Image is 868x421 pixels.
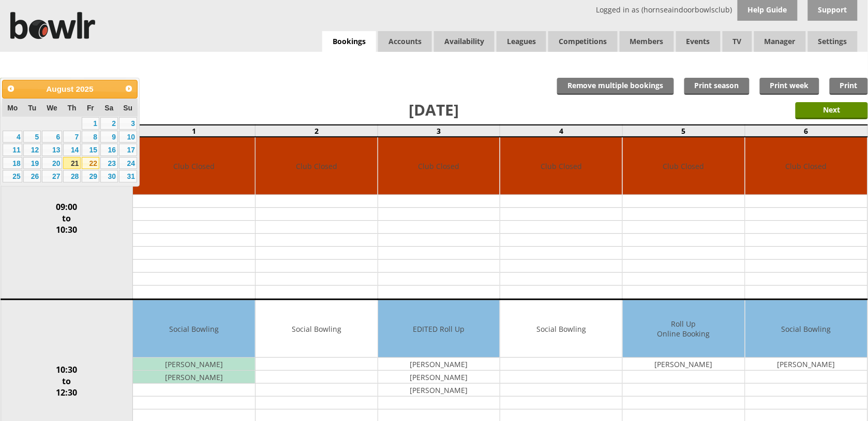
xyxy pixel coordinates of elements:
span: Manager [754,31,806,52]
td: 09:00 to 10:30 [1,137,133,300]
td: Club Closed [623,137,745,195]
a: 8 [82,131,99,143]
td: Social Bowling [133,300,255,358]
td: Club Closed [133,137,255,195]
td: EDITED Roll Up [378,300,500,358]
span: Sunday [123,104,132,112]
td: [PERSON_NAME] [378,384,500,397]
a: 29 [82,170,99,183]
a: Events [676,31,721,52]
td: [PERSON_NAME] [133,371,255,384]
span: Saturday [104,104,113,112]
a: 13 [42,144,62,156]
a: 2 [100,117,118,130]
a: Print season [684,78,750,95]
td: Club Closed [745,137,867,195]
td: Roll Up Online Booking [623,300,745,358]
a: 24 [119,157,137,170]
a: 25 [3,170,22,183]
td: 3 [378,125,500,137]
a: Next [122,81,136,96]
a: 26 [23,170,41,183]
a: Competitions [548,31,618,52]
td: [PERSON_NAME] [623,358,745,371]
td: Social Bowling [256,300,378,358]
a: Availability [434,31,495,52]
a: 27 [42,170,62,183]
a: 1 [82,117,99,130]
a: 30 [100,170,118,183]
td: 6 [745,125,867,137]
a: 7 [63,131,81,143]
a: 6 [42,131,62,143]
span: Next [125,85,133,93]
span: Prev [7,85,15,93]
input: Next [796,102,868,119]
a: 4 [3,131,22,143]
span: Friday [87,104,94,112]
a: Leagues [497,31,546,52]
span: August [46,85,73,93]
td: Club Closed [256,137,378,195]
a: 11 [3,144,22,156]
td: Social Bowling [500,300,622,358]
a: 17 [119,144,137,156]
td: Club Closed [378,137,500,195]
a: 3 [119,117,137,130]
span: Thursday [68,104,77,112]
td: [PERSON_NAME] [745,358,867,371]
td: 5 [623,125,745,137]
span: Wednesday [47,104,57,112]
a: 23 [100,157,118,170]
a: 15 [82,144,99,156]
a: 12 [23,144,41,156]
a: 21 [63,157,81,170]
a: Print [830,78,868,95]
td: [PERSON_NAME] [378,371,500,384]
a: 28 [63,170,81,183]
a: 5 [23,131,41,143]
td: 4 [500,125,623,137]
a: 19 [23,157,41,170]
a: 16 [100,144,118,156]
td: 1 [133,125,256,137]
a: 31 [119,170,137,183]
span: Accounts [378,31,432,52]
td: [PERSON_NAME] [378,358,500,371]
a: Prev [4,81,18,96]
span: 2025 [76,85,94,93]
span: Settings [808,31,858,52]
td: Club Closed [500,137,622,195]
a: 14 [63,144,81,156]
span: Tuesday [28,104,36,112]
td: [PERSON_NAME] [133,358,255,371]
a: 22 [82,157,99,170]
a: 20 [42,157,62,170]
a: 9 [100,131,118,143]
a: 10 [119,131,137,143]
td: 2 [256,125,378,137]
a: Print week [760,78,819,95]
span: Members [620,31,674,52]
span: Monday [7,104,18,112]
a: 18 [3,157,22,170]
span: TV [723,31,752,52]
a: Bookings [322,31,376,52]
td: Social Bowling [745,300,867,358]
input: Remove multiple bookings [557,78,674,95]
